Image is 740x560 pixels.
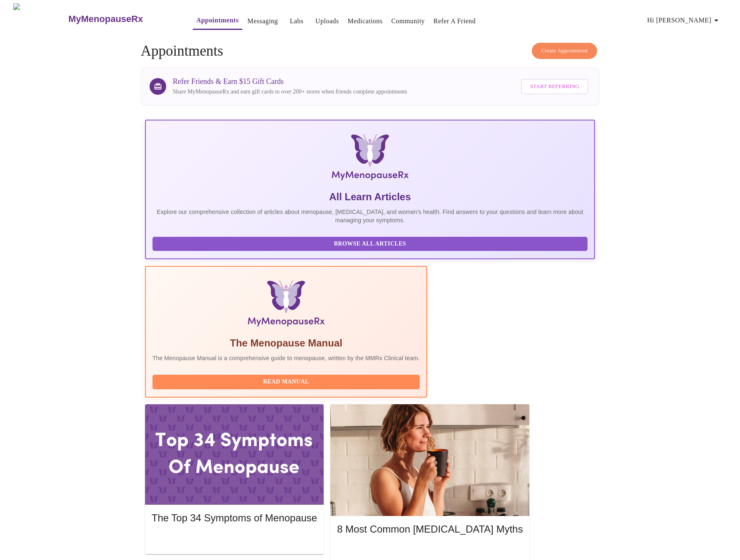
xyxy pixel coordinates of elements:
span: Start Referring [530,82,579,91]
span: Read More [345,546,514,556]
span: Read More [160,534,309,545]
a: MyMenopauseRx [67,5,176,34]
a: Start Referring [519,75,590,98]
a: Messaging [248,15,278,27]
a: Community [391,15,425,27]
p: Share MyMenopauseRx and earn gift cards to over 200+ stores when friends complete appointments [173,88,407,96]
span: Create Appointment [541,46,588,56]
h3: MyMenopauseRx [68,14,143,25]
span: Read Manual [161,377,412,387]
h5: 8 Most Common [MEDICAL_DATA] Myths [337,523,523,536]
button: Create Appointment [532,43,597,59]
a: Labs [290,15,304,27]
button: Appointments [193,12,242,30]
h4: Appointments [141,43,600,59]
h5: The Top 34 Symptoms of Menopause [152,511,317,525]
img: Menopause Manual [195,280,377,330]
button: Uploads [312,13,342,29]
button: Read More [152,532,317,547]
button: Read Manual [152,375,420,389]
a: Read Manual [152,378,422,385]
button: Start Referring [521,79,588,94]
span: Hi [PERSON_NAME] [647,15,721,26]
h5: All Learn Articles [152,190,588,204]
h3: Refer Friends & Earn $15 Gift Cards [173,77,407,86]
button: Hi [PERSON_NAME] [644,12,725,29]
button: Community [388,13,428,29]
a: Appointments [196,15,238,26]
button: Medications [344,13,386,29]
p: The Menopause Manual is a comprehensive guide to menopause, written by the MMRx Clinical team. [152,354,420,362]
a: Uploads [315,15,339,27]
p: Explore our comprehensive collection of articles about menopause, [MEDICAL_DATA], and women's hea... [152,208,588,224]
button: Messaging [244,13,281,29]
span: Browse All Articles [161,239,580,249]
a: Refer a Friend [433,15,476,27]
button: Labs [283,13,310,29]
button: Read More [337,544,523,558]
h5: The Menopause Manual [152,336,420,350]
a: Read More [337,547,525,554]
a: Browse All Articles [152,240,590,247]
a: Read More [152,535,319,542]
button: Browse All Articles [152,237,588,251]
a: Medications [348,15,383,27]
img: MyMenopauseRx Logo [13,3,67,34]
button: Refer a Friend [430,13,479,29]
img: MyMenopauseRx Logo [220,134,520,184]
